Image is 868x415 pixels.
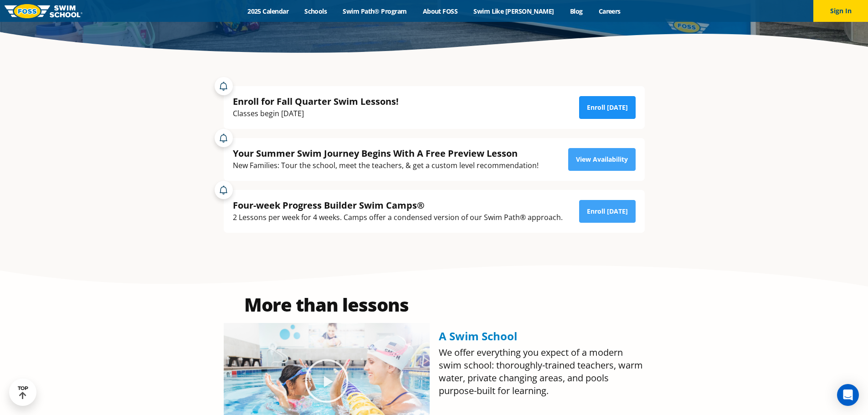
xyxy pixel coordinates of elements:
img: FOSS Swim School Logo [5,4,82,18]
div: Open Intercom Messenger [837,384,859,406]
a: 2025 Calendar [240,7,297,15]
a: Swim Path® Program [335,7,415,15]
span: A Swim School [439,328,517,343]
div: New Families: Tour the school, meet the teachers, & get a custom level recommendation! [233,159,539,172]
a: About FOSS [415,7,466,15]
a: Careers [591,7,628,15]
div: TOP [18,385,28,400]
div: Your Summer Swim Journey Begins With A Free Preview Lesson [233,147,539,159]
a: Schools [297,7,335,15]
a: View Availability [568,148,636,171]
div: Classes begin [DATE] [233,108,399,120]
a: Enroll [DATE] [579,200,636,223]
a: Enroll [DATE] [579,96,636,119]
div: 2 Lessons per week for 4 weeks. Camps offer a condensed version of our Swim Path® approach. [233,211,563,224]
div: Four-week Progress Builder Swim Camps® [233,199,563,211]
p: We offer everything you expect of a modern swim school: thoroughly-trained teachers, warm water, ... [439,346,645,397]
h2: More than lessons [224,296,430,314]
div: Play Video about Olympian Regan Smith, FOSS [304,358,349,404]
a: Swim Like [PERSON_NAME] [466,7,562,15]
a: Blog [562,7,591,15]
div: Enroll for Fall Quarter Swim Lessons! [233,95,399,108]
